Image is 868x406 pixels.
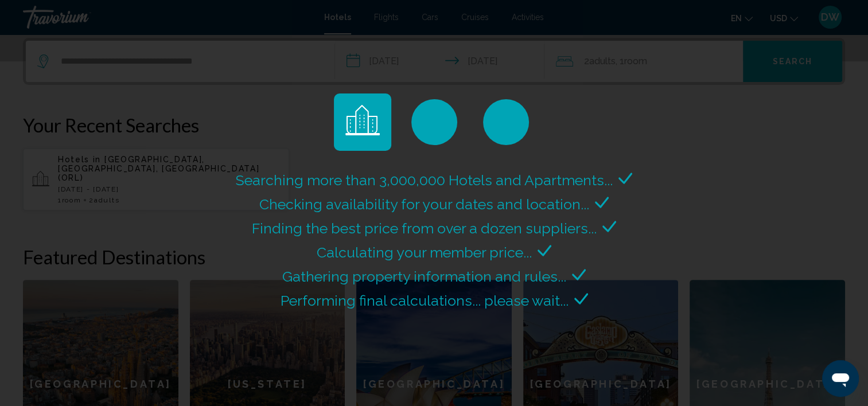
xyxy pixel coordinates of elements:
iframe: Button to launch messaging window [822,360,859,397]
span: Gathering property information and rules... [282,268,566,285]
span: Checking availability for your dates and location... [259,196,589,213]
span: Searching more than 3,000,000 Hotels and Apartments... [236,171,613,189]
span: Performing final calculations... please wait... [281,292,569,309]
span: Finding the best price from over a dozen suppliers... [252,220,597,237]
span: Calculating your member price... [317,244,532,261]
